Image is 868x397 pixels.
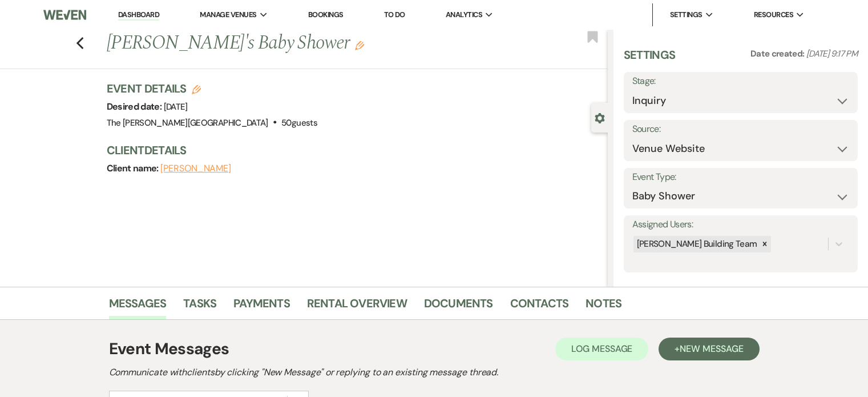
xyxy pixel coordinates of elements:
a: Bookings [308,10,344,19]
h2: Communicate with clients by clicking "New Message" or replying to an existing message thread. [109,366,760,379]
h1: [PERSON_NAME]'s Baby Shower [107,30,503,57]
span: Settings [670,9,703,21]
span: Resources [754,9,793,21]
button: Close lead details [595,112,605,123]
span: 50 guests [281,117,317,129]
a: To Do [384,10,405,19]
a: Contacts [510,294,569,319]
label: Event Type: [632,169,849,186]
button: Log Message [555,338,648,360]
h3: Client Details [107,142,596,158]
span: New Message [680,343,743,355]
a: Tasks [183,294,216,319]
span: Analytics [446,9,482,21]
button: Edit [355,40,364,50]
a: Notes [586,294,621,319]
span: Desired date: [107,101,164,113]
a: Messages [109,294,167,319]
span: The [PERSON_NAME][GEOGRAPHIC_DATA] [107,117,268,129]
a: Payments [233,294,290,319]
img: Weven Logo [43,3,86,27]
a: Rental Overview [307,294,407,319]
label: Source: [632,121,849,138]
div: [PERSON_NAME] Building Team [633,236,759,252]
span: [DATE] 9:17 PM [806,48,858,59]
span: Date created: [750,48,806,59]
a: Documents [424,294,493,319]
label: Stage: [632,73,849,90]
h3: Settings [624,47,676,72]
h3: Event Details [107,81,318,97]
span: [DATE] [164,101,188,113]
h1: Event Messages [109,337,229,361]
a: Dashboard [118,10,159,21]
span: Log Message [571,343,632,355]
span: Client name: [107,162,161,174]
span: Manage Venues [200,9,256,21]
button: [PERSON_NAME] [160,164,231,173]
label: Assigned Users: [632,216,849,233]
button: +New Message [659,338,759,360]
